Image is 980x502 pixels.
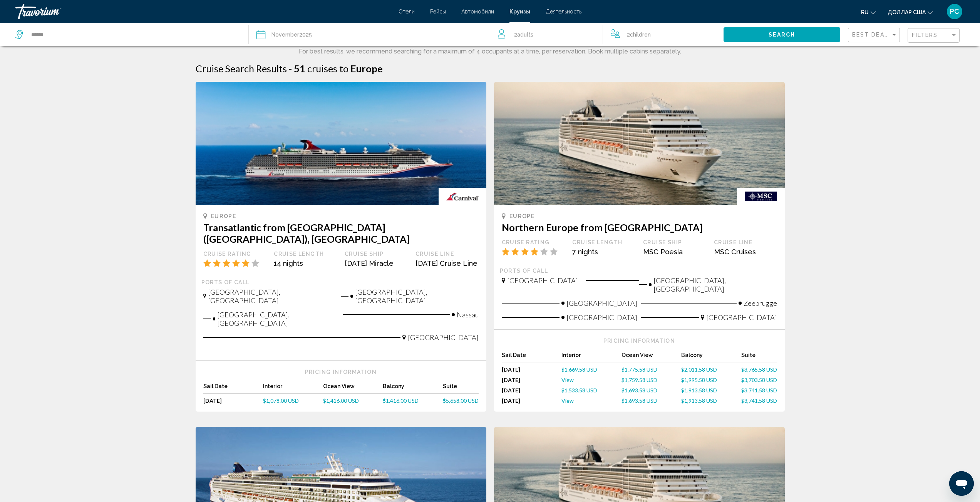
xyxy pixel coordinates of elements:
[681,397,741,404] a: $1,913.58 USD
[744,299,777,307] span: Zeebrugge
[714,248,777,256] div: MSC Cruises
[256,23,482,46] button: November2025
[203,369,479,375] div: Pricing Information
[502,222,777,233] h3: Northern Europe from [GEOGRAPHIC_DATA]
[572,248,635,256] div: 7 nights
[561,397,574,404] span: View
[630,32,651,38] span: Children
[323,397,383,404] a: $1,416.00 USD
[355,288,479,305] span: [GEOGRAPHIC_DATA], [GEOGRAPHIC_DATA]
[561,377,574,383] span: View
[383,397,443,404] a: $1,416.00 USD
[561,387,622,394] a: $1,533.58 USD
[627,29,651,40] span: 2
[517,32,533,38] span: Adults
[457,310,479,319] span: Nassau
[566,313,637,322] span: [GEOGRAPHIC_DATA]
[737,188,784,205] img: msccruise.gif
[271,29,312,40] div: 2025
[622,366,682,373] a: $1,775.58 USD
[263,397,299,404] span: $1,078.00 USD
[494,82,785,205] img: 1595507127.jpg
[566,299,637,307] span: [GEOGRAPHIC_DATA]
[622,397,682,404] a: $1,693.58 USD
[502,387,562,394] div: [DATE]
[203,250,266,257] div: Cruise Rating
[622,397,657,404] span: $1,693.58 USD
[196,63,287,74] h1: Cruise Search Results
[852,32,898,38] mat-select: Sort by
[502,397,562,404] div: [DATE]
[888,9,926,15] font: доллар США
[681,387,741,394] a: $1,913.58 USD
[509,8,530,15] a: Круизы
[714,239,777,246] div: Cruise Line
[502,352,562,362] div: Sail Date
[741,397,777,404] a: $3,741.58 USD
[211,213,236,219] span: Europe
[201,279,481,286] div: Ports of call
[274,250,337,257] div: Cruise Length
[861,7,876,18] button: Изменить язык
[430,8,446,15] a: Рейсы
[439,188,486,205] img: carnival.gif
[294,63,305,74] span: 51
[622,352,682,362] div: Ocean View
[945,3,965,20] button: Меню пользователя
[561,352,622,362] div: Interior
[208,288,333,305] span: [GEOGRAPHIC_DATA], [GEOGRAPHIC_DATA]
[643,239,706,246] div: Cruise Ship
[681,387,717,394] span: $1,913.58 USD
[345,259,408,267] div: [DATE] Miracle
[399,8,415,15] a: Отели
[622,387,682,394] a: $1,693.58 USD
[271,32,299,38] span: November
[741,387,777,394] a: $3,741.58 USD
[622,377,682,383] a: $1,759.58 USD
[461,8,494,15] font: Автомобили
[741,377,777,383] a: $3,703.58 USD
[263,397,323,404] a: $1,078.00 USD
[561,377,622,383] a: View
[345,250,408,257] div: Cruise Ship
[950,7,959,15] font: РС
[861,9,869,15] font: ru
[546,8,581,15] a: Деятельность
[888,7,933,18] button: Изменить валюту
[443,383,479,394] div: Suite
[490,23,724,46] button: Travelers: 2 adults, 2 children
[706,313,777,322] span: [GEOGRAPHIC_DATA]
[622,377,657,383] span: $1,759.58 USD
[724,27,840,42] button: Search
[415,250,479,257] div: Cruise Line
[561,366,622,373] a: $1,669.58 USD
[681,377,717,383] span: $1,995.58 USD
[507,276,578,285] span: [GEOGRAPHIC_DATA]
[323,397,359,404] span: $1,416.00 USD
[741,366,777,373] a: $3,765.58 USD
[769,32,796,38] span: Search
[949,471,974,496] iframe: Кнопка запуска окна обмена сообщениями
[561,387,597,394] span: $1,533.58 USD
[572,239,635,246] div: Cruise Length
[415,259,479,267] div: [DATE] Cruise Line
[561,366,597,373] span: $1,669.58 USD
[912,32,938,38] span: Filters
[443,397,479,404] a: $5,658.00 USD
[681,377,741,383] a: $1,995.58 USD
[203,383,263,394] div: Sail Date
[350,63,383,74] span: Europe
[908,28,960,43] button: Filter
[383,397,419,404] span: $1,416.00 USD
[681,352,741,362] div: Balcony
[643,248,706,256] div: MSC Poesia
[852,32,893,38] span: Best Deals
